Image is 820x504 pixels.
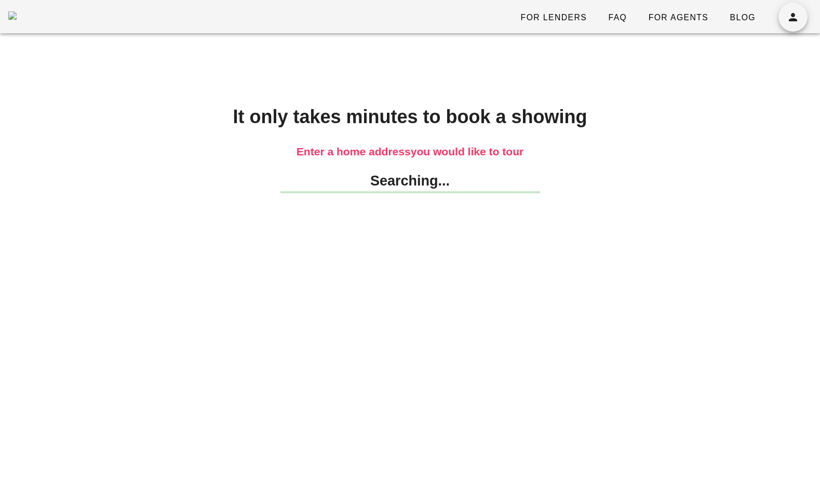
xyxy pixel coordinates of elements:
[233,106,587,127] span: It only takes minutes to book a showing
[411,145,523,157] span: you would like to tour
[280,170,540,192] h2: Searching...
[599,8,635,27] a: FAQ
[520,13,587,22] span: For Lenders
[512,8,595,27] a: For Lenders
[729,13,756,22] span: Blog
[648,13,708,22] span: For Agents
[721,8,764,27] a: Blog
[608,13,627,22] span: FAQ
[8,11,17,20] img: desktop-logo.png
[639,8,717,27] a: For Agents
[109,143,711,160] h3: Enter a home address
